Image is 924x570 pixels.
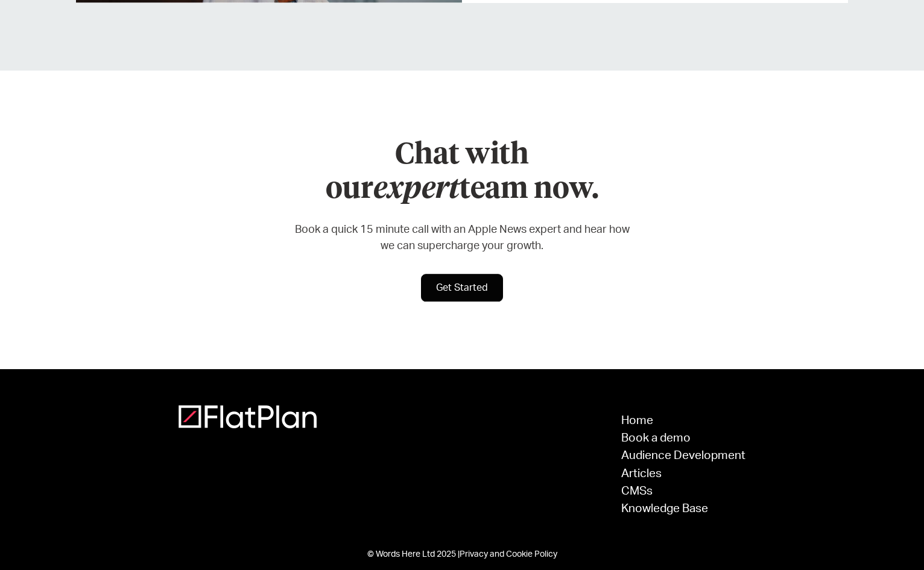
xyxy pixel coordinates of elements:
[179,548,745,560] div: © Words Here Ltd 2025 |
[621,503,745,515] a: Knowledge Base
[621,468,745,480] a: Articles
[621,415,745,426] a: Home
[293,138,631,207] h2: Chat with our team now.
[373,175,460,204] em: expert
[421,274,503,302] a: Get Started
[621,432,745,444] a: Book a demo
[293,222,631,255] p: Book a quick 15 minute call with an Apple News expert and hear how we can supercharge your growth.
[621,486,745,497] a: CMSs
[621,450,745,461] a: Audience Development
[460,550,557,559] a: Privacy and Cookie Policy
